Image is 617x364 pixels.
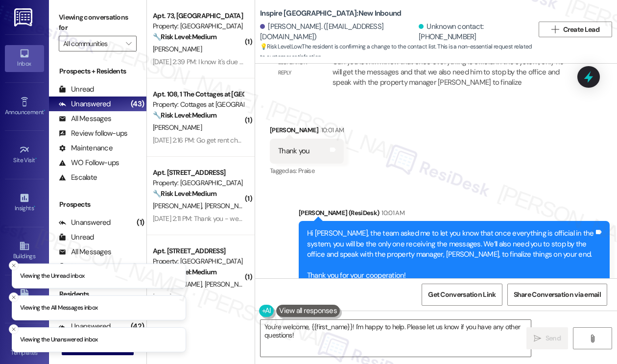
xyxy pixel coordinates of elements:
div: All Messages [59,114,111,124]
span: [PERSON_NAME] [153,45,202,53]
div: Apt. 73, [GEOGRAPHIC_DATA] [153,11,243,21]
div: Thank you [278,146,309,156]
div: Unknown contact: [PHONE_NUMBER] [419,22,526,43]
a: Inbox [5,45,44,72]
span: Send [546,333,561,343]
strong: 💡 Risk Level: Low [260,43,301,50]
button: Share Conversation via email [507,284,607,306]
div: Property: [GEOGRAPHIC_DATA] [153,21,243,31]
p: Viewing the Unread inbox [20,271,84,280]
span: • [44,107,45,114]
div: Apt. [STREET_ADDRESS] [153,168,243,178]
span: [PERSON_NAME] [153,123,202,132]
div: Prospects + Residents [49,66,146,76]
a: Templates • [5,334,44,361]
label: Viewing conversations for [59,10,137,36]
input: All communities [63,36,121,51]
div: Property: [GEOGRAPHIC_DATA] [153,256,243,267]
div: Tagged as: [270,164,344,178]
a: Insights • [5,190,44,216]
div: Unanswered [59,99,111,109]
div: 10:01 AM [319,125,344,135]
div: Hi [PERSON_NAME], the team asked me to let you know that once everything is official in the syste... [307,228,594,281]
div: Apt. [STREET_ADDRESS] [153,246,243,256]
div: Apt. 108, 1 The Cottages at [GEOGRAPHIC_DATA] [153,89,243,99]
div: Prospects [49,199,146,210]
button: Send [526,327,568,349]
div: (1) [134,215,146,230]
p: Viewing the All Messages inbox [20,303,98,312]
i:  [534,335,541,342]
div: Unread [59,232,94,243]
div: Property: Cottages at [GEOGRAPHIC_DATA] [153,99,243,110]
div: Review follow-ups [59,128,127,139]
span: Get Conversation Link [428,290,496,300]
span: Share Conversation via email [514,290,601,300]
strong: 🔧 Risk Level: Medium [153,32,216,41]
div: 10:01 AM [379,208,404,218]
button: Close toast [9,260,19,270]
button: Close toast [9,324,19,334]
img: ResiDesk Logo [14,8,34,26]
a: Leads [5,286,44,313]
div: Unanswered [59,218,111,228]
span: [PERSON_NAME] [153,201,205,210]
a: Site Visit • [5,142,44,168]
strong: 🔧 Risk Level: Medium [153,189,216,198]
div: [DATE] 2:11 PM: Thank you - we will have rent paid before the 5th! [153,214,336,223]
button: Get Conversation Link [422,284,502,306]
span: • [34,203,35,210]
div: ResiDesk escalation reply -> Can you let him know that once everything is official in the system,... [332,46,564,87]
div: Unread [59,84,94,95]
div: (43) [128,97,146,112]
div: [PERSON_NAME] (ResiDesk) [299,208,610,221]
textarea: You're welcome, {{first_name}}! I'm happy to help. Please let us know if you have any other quest... [261,320,531,357]
div: WO Follow-ups [59,158,119,168]
a: Buildings [5,238,44,264]
button: Close toast [9,292,19,302]
span: • [35,155,37,162]
i:  [551,25,559,33]
div: [PERSON_NAME] [270,125,344,139]
span: : The resident is confirming a change to the contact list. This is a non-essential request relate... [260,42,534,63]
b: Inspire [GEOGRAPHIC_DATA]: New Inbound [260,8,401,19]
span: Create Lead [563,24,599,35]
strong: 🔧 Risk Level: Medium [153,111,216,120]
button: Create Lead [539,22,612,37]
i:  [589,335,596,342]
div: Maintenance [59,143,113,153]
span: [PERSON_NAME] [205,201,254,210]
div: [DATE] 2:16 PM: Go get rent check at on-site office. [DATE]. [153,136,317,145]
span: [PERSON_NAME] [205,280,254,289]
div: All Messages [59,247,111,257]
div: Escalate [59,172,97,183]
i:  [126,40,131,48]
p: Viewing the Unanswered inbox [20,336,98,344]
div: Property: [GEOGRAPHIC_DATA] [153,178,243,188]
span: Praise [298,167,314,175]
div: [PERSON_NAME]. ([EMAIL_ADDRESS][DOMAIN_NAME]) [260,22,416,43]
